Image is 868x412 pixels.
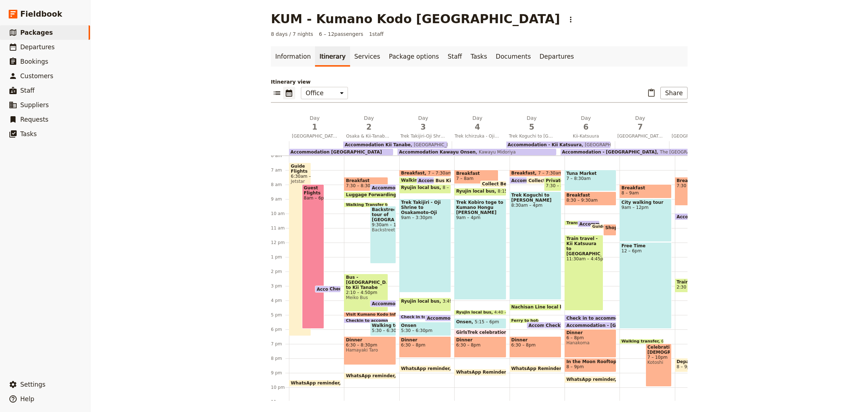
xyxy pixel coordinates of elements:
span: [GEOGRAPHIC_DATA]/shopping/dinner [614,133,666,139]
div: Walking Transfer to Tour meet point [344,202,388,207]
span: 2:30 – 3:30pm [677,285,708,290]
span: Osaka & Kii-Tanabe Coastal Amble [343,133,395,139]
span: Accommodation - [GEOGRAPHIC_DATA] [566,323,664,328]
span: Nachisan Line local bus [511,304,572,310]
div: Accommodation Kii Tanabe [417,177,446,184]
span: [GEOGRAPHIC_DATA] [410,142,459,147]
a: Itinerary [315,46,350,67]
h2: Day [400,114,446,133]
div: Dinner6 – 8pmHanakoma [565,329,616,358]
span: 6:30 – 8:30pm [346,342,394,348]
button: Calendar view [283,87,295,99]
div: WhatsApp reminder [399,365,451,372]
span: Kotoshi [647,360,670,365]
span: Checkin to accommodation [346,319,409,323]
span: 8am – 6pm [304,196,322,201]
span: Dinner [456,337,504,342]
a: Package options [384,46,443,67]
span: 8 – 8:40am [443,185,467,193]
div: Guide to purchase tickets to [GEOGRAPHIC_DATA] [591,224,613,229]
span: Ryujin local bus [456,310,494,315]
span: Backstreet Tours [372,227,394,232]
div: 4 pm [271,298,289,303]
span: 3 [400,122,446,133]
span: Ryujin local bus [401,185,443,190]
span: Walking Transfer to Tour meet point [346,203,430,207]
span: GirlsTrek celebration champage [456,330,537,335]
span: 2:10 – 4:50pm [346,290,386,295]
div: Dinner6:30 – 8pm [399,336,451,358]
span: Ryujin local bus [401,299,443,304]
span: Train travel - Kii Katsuura to [GEOGRAPHIC_DATA] [566,236,602,256]
div: Celebration [DEMOGRAPHIC_DATA]7 – 10pmKotoshi [646,344,672,387]
div: 3 pm [271,283,289,289]
div: Accommodation [GEOGRAPHIC_DATA]Accommodation Kawayu OnsenKawayu MidoriyaAccommodation - [GEOGRAPH... [289,141,723,155]
div: Accommodation - Kii Katsuura [527,322,556,329]
div: Dinner6:30 – 8pm [454,336,506,358]
div: Accommodation - Kii Katsuura[GEOGRAPHIC_DATA] [506,142,610,148]
span: Backstreet tour of [GEOGRAPHIC_DATA] [372,207,394,222]
span: Breakfast [677,178,725,183]
span: 12 – 6pm [621,248,669,253]
span: Private taxi transfer [546,178,559,183]
div: 10 pm [271,384,289,390]
div: Bus Kitty [434,177,451,184]
span: WhatsApp reminder [401,366,452,371]
span: WhatsApp Reminder [456,370,509,375]
span: Checkin to accommodation [546,323,615,328]
div: Walking tour of [PERSON_NAME]5:30 – 6:30pm [370,322,396,336]
span: Accommodation Kawayu Onsen [511,178,591,183]
div: Trek Kobiro toge to Kumano Hongu [PERSON_NAME]9am – 4pm [454,199,506,300]
span: Onsen [401,323,449,328]
span: Accommodation Kii Tanabe [418,178,488,183]
div: 5 pm [271,312,289,318]
span: Dinner [511,337,559,342]
span: Accommodation - [GEOGRAPHIC_DATA] [562,150,657,155]
div: Backstreet tour of [GEOGRAPHIC_DATA]9:30am – 1:30pmBackstreet Tours [370,206,396,264]
span: Bus Kitty [435,178,461,183]
div: Visit Kumano Kodo Information Centre [344,312,396,317]
h1: KUM - Kumano Kodo [GEOGRAPHIC_DATA] [271,12,560,26]
span: Kawayu Midoriya [476,150,516,155]
span: 7:30 – 8:30am [546,183,577,188]
div: Tuna Market7 – 8:30am [565,170,616,191]
div: WhatsApp reminder [344,373,396,379]
span: Check in to accommodation [330,286,401,291]
div: Ferry to hotel [510,318,539,323]
div: Accommodation Kawayu Onsen [425,315,451,321]
span: Breakfast [621,185,669,190]
span: Accommodation - Kii Katsuura [528,323,606,328]
span: Guide to purchase tickets to [GEOGRAPHIC_DATA] [592,224,707,229]
span: Trek Takijiri-Oji Shrine to Chikatsuyu-Oji [397,133,449,139]
span: Trek Koguchi to [PERSON_NAME] [511,193,559,203]
span: 8 – 9pm [677,364,694,369]
span: Hanakoma [566,340,614,345]
span: Departing flights [677,359,725,364]
span: 8:30 – 9:30am [566,198,598,203]
span: Requests [20,116,48,123]
span: Walking Transfer to bus station [401,178,481,183]
span: [GEOGRAPHIC_DATA] [289,133,340,139]
span: Accommodation Kawayu Onsen [427,316,507,320]
div: WhatsApp reminder [289,380,341,387]
a: Staff [443,46,467,67]
span: Guide Flights [291,164,309,174]
span: 4:40 – 4:51pm [494,310,523,315]
span: 7 – 8am [456,176,473,181]
span: 5:30 – 6:30pm [372,328,403,333]
div: Shop for lunch and snacks [603,224,616,236]
div: Luggage Forwarding [344,192,396,198]
button: Day4Trek Ichirzuka - Oji to Kumano Hongu [PERSON_NAME] [452,114,506,141]
button: Day7[GEOGRAPHIC_DATA]/shopping/dinner [614,114,669,141]
a: Documents [492,46,535,67]
span: 1 [292,122,337,133]
div: Ryujin local bus8 – 8:40am [399,184,451,194]
span: Transfer to [GEOGRAPHIC_DATA] [566,221,642,225]
div: Breakfast7 – 7:30am [510,170,561,177]
span: Staff [20,87,35,94]
div: Ryujin local bus3:49 – 4:48pm [399,298,451,311]
span: WhatsApp Reminder [511,366,564,371]
button: Paste itinerary item [645,87,658,99]
span: 8 days / 7 nights [271,30,313,38]
div: Private taxi transfer7:30 – 8:30am [544,177,561,191]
